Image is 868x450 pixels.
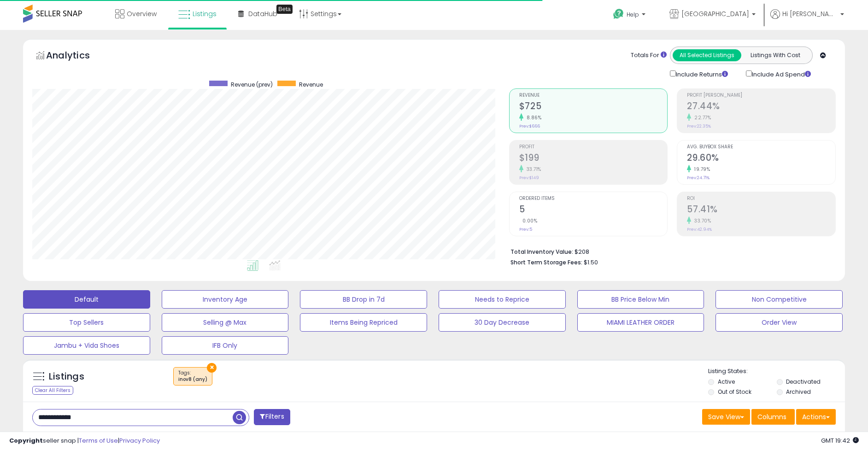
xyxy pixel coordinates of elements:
button: Filters [254,409,290,425]
button: Default [23,290,150,309]
span: Overview [127,9,157,18]
h2: 29.60% [687,152,835,165]
button: All Selected Listings [673,49,741,61]
button: Non Competitive [716,290,843,309]
div: inov8 (any) [178,376,207,383]
button: IFB Only [162,336,289,355]
a: Terms of Use [79,436,118,445]
button: Columns [751,409,795,425]
button: Inventory Age [162,290,289,309]
span: Tags : [178,369,207,383]
button: BB Drop in 7d [300,290,427,309]
button: MIAMI LEATHER ORDER [577,313,704,332]
small: Prev: $149 [519,175,539,181]
div: Include Ad Spend [739,69,826,79]
small: 19.79% [691,166,710,173]
span: Avg. Buybox Share [687,145,835,150]
b: Short Term Storage Fees: [510,258,582,266]
small: 33.71% [523,166,541,173]
label: Archived [786,388,811,396]
li: $208 [510,245,829,257]
button: Items Being Repriced [300,313,427,332]
small: Prev: 22.35% [687,123,711,129]
button: × [207,363,217,373]
h2: $725 [519,101,668,113]
small: 22.77% [691,114,711,121]
label: Out of Stock [718,388,751,396]
strong: Copyright [9,436,43,445]
span: Revenue (prev) [231,81,273,88]
div: Clear All Filters [32,386,73,395]
span: Help [627,11,639,18]
button: Listings With Cost [741,49,809,61]
span: Revenue [299,81,323,88]
h2: 57.41% [687,204,835,216]
span: Hi [PERSON_NAME] [782,9,838,18]
h5: Listings [49,370,84,383]
button: Actions [796,409,836,425]
a: Help [606,1,655,30]
small: 8.86% [523,114,542,121]
small: 33.70% [691,217,711,224]
div: seller snap | | [9,437,160,445]
h2: 27.44% [687,101,835,113]
span: 2025-09-15 19:42 GMT [821,436,859,445]
a: Hi [PERSON_NAME] [770,9,844,30]
div: Include Returns [663,69,739,79]
span: Ordered Items [519,196,668,201]
button: Top Sellers [23,313,150,332]
div: Tooltip anchor [276,5,293,14]
span: [GEOGRAPHIC_DATA] [681,9,749,18]
small: Prev: 5 [519,227,532,232]
label: Deactivated [786,378,821,386]
h2: 5 [519,204,668,216]
span: Listings [193,9,217,18]
p: Listing States: [708,367,845,376]
h2: $199 [519,152,668,165]
small: Prev: 42.94% [687,227,712,232]
button: 30 Day Decrease [439,313,566,332]
div: Totals For [631,51,667,60]
a: Privacy Policy [119,436,160,445]
button: Save View [702,409,750,425]
span: Revenue [519,93,668,98]
span: Profit [PERSON_NAME] [687,93,835,98]
i: Get Help [613,8,624,20]
button: Selling @ Max [162,313,289,332]
span: ROI [687,196,835,201]
button: BB Price Below Min [577,290,704,309]
span: Columns [757,412,786,421]
span: $1.50 [584,258,598,267]
b: Total Inventory Value: [510,248,573,256]
h5: Analytics [46,49,108,64]
button: Needs to Reprice [439,290,566,309]
span: DataHub [248,9,277,18]
button: Jambu + Vida Shoes [23,336,150,355]
label: Active [718,378,735,386]
span: Profit [519,145,668,150]
small: Prev: 24.71% [687,175,710,181]
small: 0.00% [519,217,538,224]
button: Order View [716,313,843,332]
small: Prev: $666 [519,123,540,129]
